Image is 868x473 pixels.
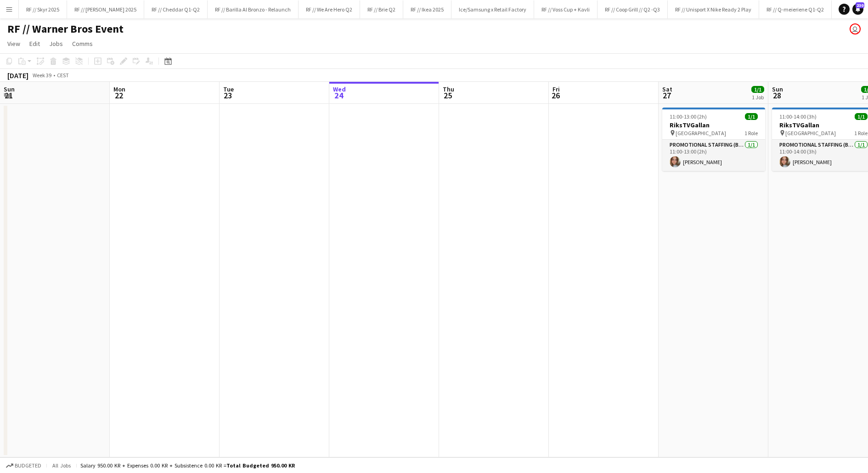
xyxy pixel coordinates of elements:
[403,0,451,18] button: RF // Ikea 2025
[772,85,783,93] span: Sun
[299,0,360,18] button: RF // We Are Hero Q2
[534,0,597,18] button: RF // Voss Cup + Kavli
[661,90,672,101] span: 27
[852,4,863,15] a: 230
[752,94,764,101] div: 1 Job
[208,0,299,18] button: RF // Barilla Al Bronzo - Relaunch
[856,2,864,8] span: 230
[80,462,295,469] div: Salary 950.00 KR + Expenses 0.00 KR + Subsistence 0.00 KR =
[551,90,560,101] span: 26
[113,85,125,93] span: Mon
[7,71,28,80] div: [DATE]
[552,85,560,93] span: Fri
[15,462,41,469] span: Budgeted
[785,130,836,137] span: [GEOGRAPHIC_DATA]
[850,23,861,34] app-user-avatar: Alexander Skeppland Hole
[744,130,758,137] span: 1 Role
[779,113,817,120] span: 11:00-14:00 (3h)
[226,462,295,469] span: Total Budgeted 950.00 KR
[222,90,234,101] span: 23
[751,86,764,93] span: 1/1
[72,40,93,48] span: Comms
[67,0,144,18] button: RF // [PERSON_NAME] 2025
[668,0,759,18] button: RF // Unisport X Nike Ready 2 Play
[68,38,96,50] a: Comms
[854,130,868,137] span: 1 Role
[5,461,43,471] button: Budgeted
[662,121,765,129] h3: RiksTVGallan
[676,130,726,137] span: [GEOGRAPHIC_DATA]
[360,0,403,18] button: RF // Brie Q2
[45,38,67,50] a: Jobs
[745,113,758,120] span: 1/1
[662,108,765,171] app-job-card: 11:00-13:00 (2h)1/1RiksTVGallan [GEOGRAPHIC_DATA]1 RolePromotional Staffing (Brand Ambassadors)1/...
[670,113,707,120] span: 11:00-13:00 (2h)
[19,0,67,18] button: RF // Skyr 2025
[30,72,53,79] span: Week 39
[441,90,454,101] span: 25
[49,40,63,48] span: Jobs
[771,90,783,101] span: 28
[662,85,672,93] span: Sat
[451,0,534,18] button: Ice/Samsung x Retail Factory
[57,72,69,79] div: CEST
[29,40,40,48] span: Edit
[112,90,125,101] span: 22
[332,90,346,101] span: 24
[4,38,24,50] a: View
[443,85,454,93] span: Thu
[662,140,765,171] app-card-role: Promotional Staffing (Brand Ambassadors)1/111:00-13:00 (2h)[PERSON_NAME]
[333,85,346,93] span: Wed
[4,85,15,93] span: Sun
[2,90,15,101] span: 21
[759,0,832,18] button: RF // Q-meieriene Q1-Q2
[597,0,668,18] button: RF // Coop Grill // Q2 -Q3
[223,85,234,93] span: Tue
[7,40,20,48] span: View
[855,113,868,120] span: 1/1
[7,22,124,36] h1: RF // Warner Bros Event
[144,0,208,18] button: RF // Cheddar Q1-Q2
[26,38,44,50] a: Edit
[51,462,73,469] span: All jobs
